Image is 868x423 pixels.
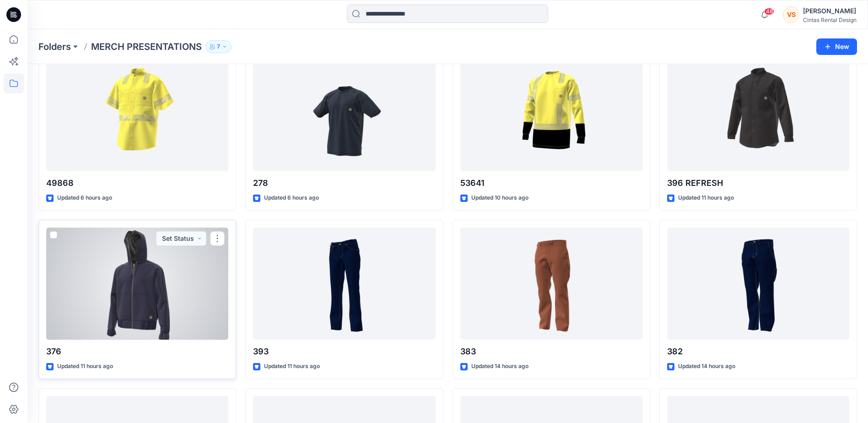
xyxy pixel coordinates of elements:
[460,59,642,171] a: 53641
[783,6,799,23] div: VS
[253,228,435,340] a: 393
[460,228,642,340] a: 383
[460,177,642,190] p: 53641
[46,228,228,340] a: 376
[253,59,435,171] a: 278
[46,59,228,171] a: 49868
[667,345,849,358] p: 382
[667,177,849,190] p: 396 REFRESH
[46,177,228,190] p: 49868
[205,40,232,53] button: 7
[217,42,220,52] p: 7
[91,40,202,53] p: MERCH PRESENTATIONS
[253,177,435,190] p: 278
[667,228,849,340] a: 382
[253,345,435,358] p: 393
[803,16,857,23] div: Cintas Rental Design
[264,193,319,203] p: Updated 6 hours ago
[264,362,320,371] p: Updated 11 hours ago
[38,40,71,53] a: Folders
[46,345,228,358] p: 376
[667,59,849,171] a: 396 REFRESH
[471,362,528,371] p: Updated 14 hours ago
[678,362,735,371] p: Updated 14 hours ago
[460,345,642,358] p: 383
[803,5,857,16] div: [PERSON_NAME]
[57,193,112,203] p: Updated 6 hours ago
[471,193,528,203] p: Updated 10 hours ago
[57,362,113,371] p: Updated 11 hours ago
[816,38,857,55] button: New
[678,193,734,203] p: Updated 11 hours ago
[764,8,774,15] span: 48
